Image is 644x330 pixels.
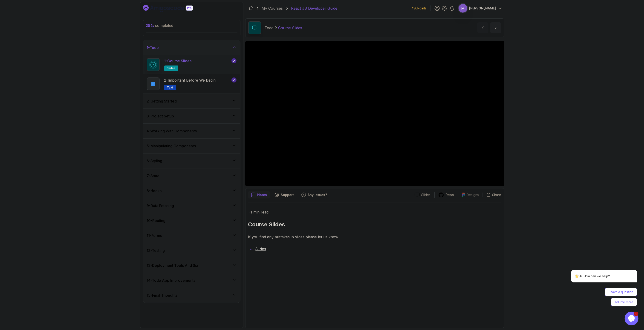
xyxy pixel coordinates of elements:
p: Course Slides [278,25,302,31]
button: 8-Hooks [143,183,240,198]
a: Repo [435,192,458,198]
iframe: chat widget [557,228,639,309]
p: 1 - Course Slides [164,58,192,64]
button: 2-Getting Started [143,94,240,108]
h3: 4 - Working With Components [147,128,197,134]
p: Notes [257,193,267,197]
a: Slides [411,193,434,197]
button: Share [483,193,501,197]
p: 2 - Important Before We Begin [164,77,216,83]
p: Designs [467,193,479,197]
h3: 3 - Project Setup [147,113,174,119]
button: 3-Project Setup [143,109,240,123]
button: 13-Deployment Tools And Ssr [143,258,240,273]
p: If you find any mistakes in slides please let us know. [248,234,501,240]
p: [PERSON_NAME] [469,6,496,11]
p: Any issues? [308,193,327,197]
button: 7-State [143,168,240,183]
span: completed [146,23,173,28]
a: Slides [256,247,266,251]
p: Repo [446,193,454,197]
button: 15-Final Thoughts [143,288,240,303]
a: Dashboard [249,6,254,11]
iframe: chat widget [625,312,639,325]
h3: 13 - Deployment Tools And Ssr [147,263,199,268]
p: ~1 min read [248,209,501,215]
a: Dashboard [143,5,204,12]
button: 1-Course Slidesslides [147,58,237,71]
button: Feedback button [299,191,330,199]
h3: 15 - Final Thoughts [147,293,178,298]
button: previous content [477,22,488,33]
button: 6-Styling [143,154,240,168]
span: Text [167,86,173,89]
h3: 14 - Todo App Improvements [147,278,196,283]
p: Share [492,193,501,197]
button: Support button [272,191,297,199]
span: 25 % [146,23,154,28]
p: Todo [265,25,274,31]
button: 1-Todo [143,40,240,55]
button: 2-Important Before We BeginText [147,77,237,90]
button: 12-Testing [143,243,240,258]
h3: 9 - Data Fetching [147,203,174,208]
h3: 10 - Routing [147,218,166,223]
h3: 1 - Todo [147,45,159,50]
button: 11-Forms [143,228,240,243]
button: notes button [248,191,270,199]
h3: 5 - Manipulating Components [147,143,196,149]
h3: 7 - State [147,173,160,179]
button: 4-Working With Components [143,124,240,138]
button: 14-Todo App Improvements [143,273,240,288]
p: Support [281,193,294,197]
button: user profile image[PERSON_NAME] [458,4,502,13]
h3: 11 - Forms [147,233,162,238]
h3: 6 - Styling [147,158,162,164]
button: 9-Data Fetching [143,198,240,213]
h3: 2 - Getting Started [147,98,177,104]
h3: 8 - Hooks [147,188,162,193]
h2: Course Slides [248,221,501,228]
button: 5-Manipulating Components [143,139,240,153]
button: next content [490,22,501,33]
a: My Courses [262,6,283,11]
img: user profile image [459,4,467,13]
button: 10-Routing [143,213,240,228]
span: slides [167,66,176,70]
p: 436 Points [412,6,427,11]
p: React JS Developer Guide [291,6,338,11]
h3: 12 - Testing [147,248,165,253]
p: Slides [422,193,431,197]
